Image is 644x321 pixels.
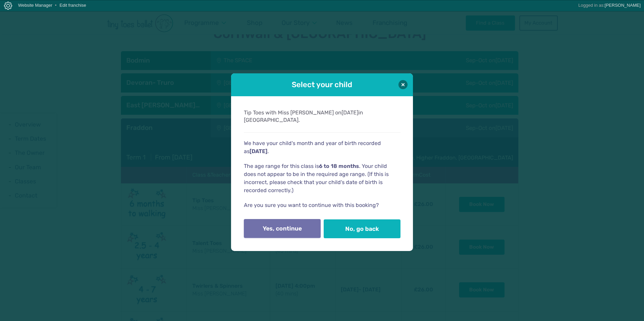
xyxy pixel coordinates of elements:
a: Website Manager [18,3,53,8]
span: [DATE] [250,148,267,154]
div: Tip Toes with Miss [PERSON_NAME] on in [GEOGRAPHIC_DATA]. [244,109,400,124]
a: [PERSON_NAME] [605,3,641,8]
p: We have your child's month and year of birth recorded as . [244,139,400,155]
span: 6 to 18 months [319,163,359,169]
button: Yes, continue [244,219,321,238]
div: Logged in as: [578,0,641,10]
button: No, go back [324,219,400,238]
a: Edit franchise [60,3,86,8]
p: Are you sure you want to continue with this booking? [244,201,400,209]
img: Copper Bay Digital CMS [4,2,12,10]
p: The age range for this class is . Your child does not appear to be in the required age range. (If... [244,162,400,194]
h1: Select your child [250,79,394,90]
span: [DATE] [342,109,358,116]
